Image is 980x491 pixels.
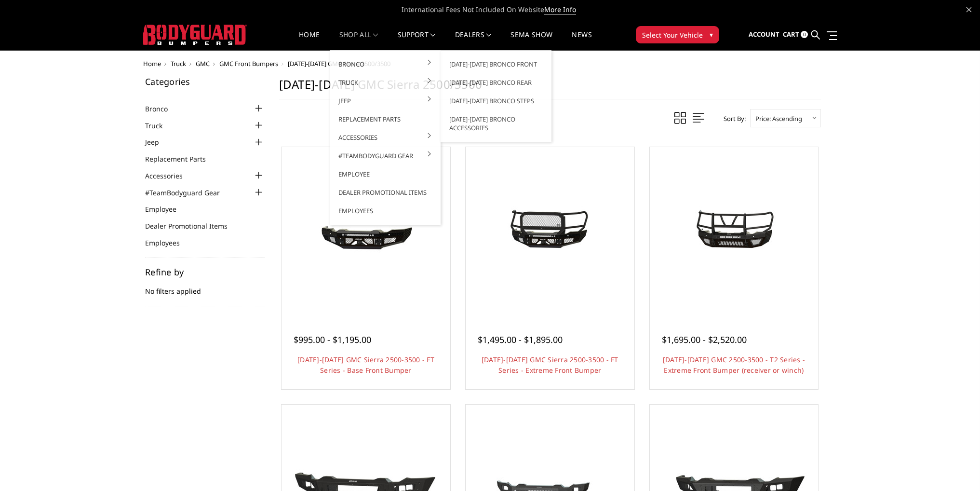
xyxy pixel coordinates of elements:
iframe: Chat Widget [932,445,980,491]
span: [DATE]-[DATE] GMC Sierra 2500/3500 [288,59,390,68]
a: GMC Front Bumpers [219,59,278,68]
a: #TeamBodyguard Gear [145,188,232,198]
span: ▾ [710,29,713,40]
a: Dealer Promotional Items [334,183,437,202]
a: [DATE]-[DATE] Bronco Accessories [444,110,548,137]
a: Accessories [145,171,195,181]
a: Dealers [455,31,492,50]
a: 2020-2023 GMC Sierra 2500-3500 - FT Series - Extreme Front Bumper 2020-2023 GMC Sierra 2500-3500 ... [468,150,632,314]
a: Employee [145,204,188,214]
a: More Info [544,5,576,14]
a: [DATE]-[DATE] Bronco Steps [444,92,548,110]
a: Account [749,22,779,48]
a: 2020-2023 GMC Sierra 2500-3500 - FT Series - Base Front Bumper 2020-2023 GMC Sierra 2500-3500 - F... [284,150,448,314]
a: #TeamBodyguard Gear [334,147,437,165]
a: Replacement Parts [145,154,218,164]
a: Employee [334,165,437,183]
a: [DATE]-[DATE] GMC Sierra 2500-3500 - FT Series - Base Front Bumper [297,355,434,375]
span: $1,495.00 - $1,895.00 [478,334,563,345]
a: Employees [145,238,192,248]
a: Accessories [334,128,437,147]
a: shop all [339,31,378,50]
a: SEMA Show [510,31,552,50]
a: Jeep [145,137,171,147]
a: Bronco [334,55,437,73]
div: No filters applied [145,268,265,306]
span: Select Your Vehicle [642,30,703,40]
a: [DATE]-[DATE] GMC 2500-3500 - T2 Series - Extreme Front Bumper (receiver or winch) [663,355,805,375]
a: GMC [196,59,210,68]
a: Replacement Parts [334,110,437,128]
label: Sort By: [718,111,746,126]
a: Dealer Promotional Items [145,221,240,231]
span: $1,695.00 - $2,520.00 [662,334,747,345]
h5: Categories [145,77,265,86]
a: Truck [171,59,186,68]
a: [DATE]-[DATE] Bronco Front [444,55,548,73]
span: 0 [801,31,808,38]
h5: Refine by [145,268,265,276]
span: $995.00 - $1,195.00 [294,334,371,345]
a: Truck [145,121,175,131]
a: Jeep [334,92,437,110]
a: Support [398,31,436,50]
a: News [572,31,591,50]
a: [DATE]-[DATE] GMC Sierra 2500-3500 - FT Series - Extreme Front Bumper [482,355,618,375]
a: Truck [334,73,437,92]
a: Employees [334,202,437,220]
a: Bronco [145,104,180,114]
img: BODYGUARD BUMPERS [143,25,247,45]
span: Account [749,30,779,39]
span: Cart [783,30,799,39]
h1: [DATE]-[DATE] GMC Sierra 2500/3500 [279,77,821,99]
a: Cart 0 [783,22,808,48]
a: Home [143,59,161,68]
button: Select Your Vehicle [636,26,719,43]
a: Home [299,31,320,50]
a: [DATE]-[DATE] Bronco Rear [444,73,548,92]
a: 2020-2023 GMC 2500-3500 - T2 Series - Extreme Front Bumper (receiver or winch) 2020-2023 GMC 2500... [652,150,816,314]
img: 2020-2023 GMC 2500-3500 - T2 Series - Extreme Front Bumper (receiver or winch) [657,195,811,268]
